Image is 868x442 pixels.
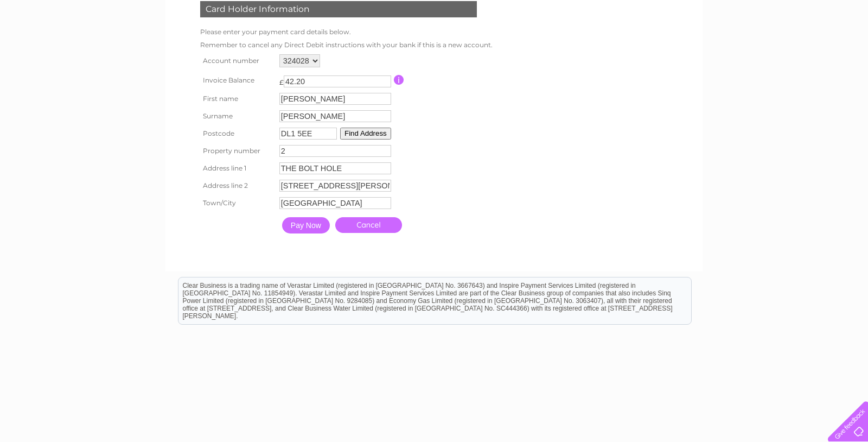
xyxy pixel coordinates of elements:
[663,5,738,19] a: 0333 014 3131
[677,46,698,54] a: Water
[197,39,495,52] td: Remember to cancel any Direct Debit instructions with your bank if this is a new account.
[279,73,284,86] td: £
[197,108,277,125] th: Surname
[197,142,277,160] th: Property number
[197,52,277,70] th: Account number
[197,26,495,39] td: Please enter your payment card details below.
[335,217,402,233] a: Cancel
[704,46,728,54] a: Energy
[833,46,858,54] a: Log out
[200,1,477,17] div: Card Holder Information
[796,46,822,54] a: Contact
[30,28,86,61] img: logo.png
[197,125,277,142] th: Postcode
[282,217,330,233] input: Pay Now
[197,177,277,194] th: Address line 2
[197,194,277,212] th: Town/City
[735,46,767,54] a: Telecoms
[394,75,404,85] input: Information
[340,128,391,140] button: Find Address
[774,46,789,54] a: Blog
[197,90,277,108] th: First name
[197,160,277,177] th: Address line 1
[178,6,691,53] div: Clear Business is a trading name of Verastar Limited (registered in [GEOGRAPHIC_DATA] No. 3667643...
[197,70,277,90] th: Invoice Balance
